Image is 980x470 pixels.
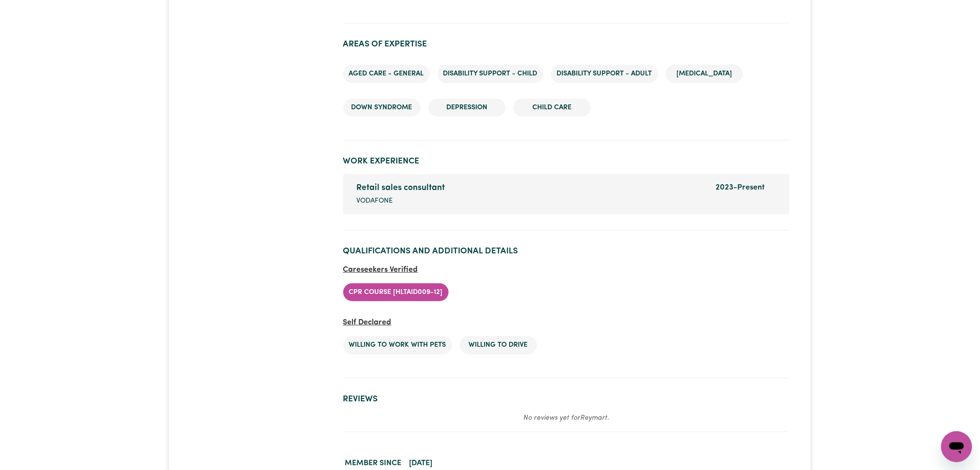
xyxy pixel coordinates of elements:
[343,336,452,354] li: Willing to work with pets
[428,99,506,117] li: Depression
[460,336,537,354] li: Willing to drive
[357,182,704,194] div: Retail sales consultant
[523,414,609,422] em: No reviews yet for Reymart .
[357,196,393,206] span: Vodafone
[343,266,418,274] span: Careseekers Verified
[513,99,591,117] li: Child care
[438,65,543,83] li: Disability support - Child
[716,184,765,191] span: 2023 - Present
[343,394,790,404] h2: Reviews
[343,99,421,117] li: Down syndrome
[343,156,790,166] h2: Work Experience
[343,246,790,256] h2: Qualifications and Additional Details
[343,283,449,302] li: CPR Course [HLTAID009-12]
[551,65,658,83] li: Disability support - Adult
[343,319,392,326] span: Self Declared
[666,65,743,83] li: [MEDICAL_DATA]
[343,65,430,83] li: Aged care - General
[410,459,433,467] time: [DATE]
[941,431,972,462] iframe: Button to launch messaging window
[343,39,790,49] h2: Areas of Expertise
